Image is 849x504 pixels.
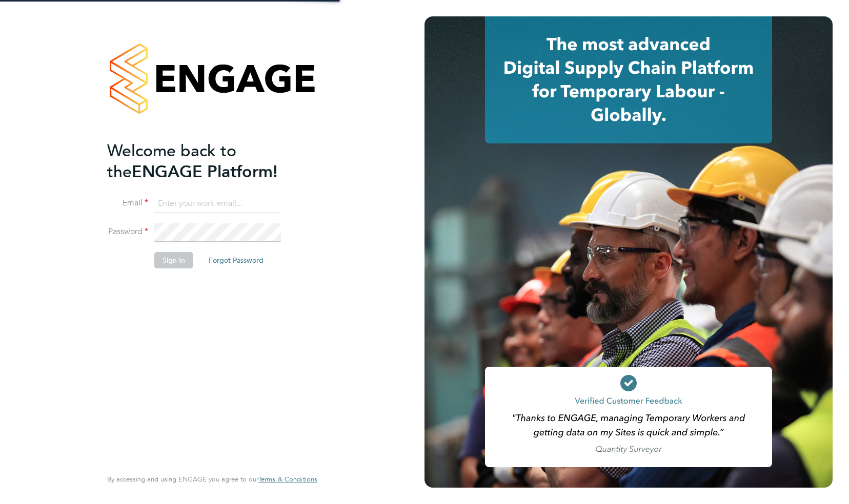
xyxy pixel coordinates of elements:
a: Terms & Conditions [258,475,317,484]
label: Password [107,226,148,237]
button: Sign In [154,252,193,268]
span: Terms & Conditions [258,475,317,484]
span: Welcome back to the [107,141,236,182]
label: Email [107,198,148,208]
span: By accessing and using ENGAGE you agree to our [107,475,317,484]
input: Enter your work email... [154,195,281,213]
h2: ENGAGE Platform! [107,140,307,182]
button: Forgot Password [200,252,272,268]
